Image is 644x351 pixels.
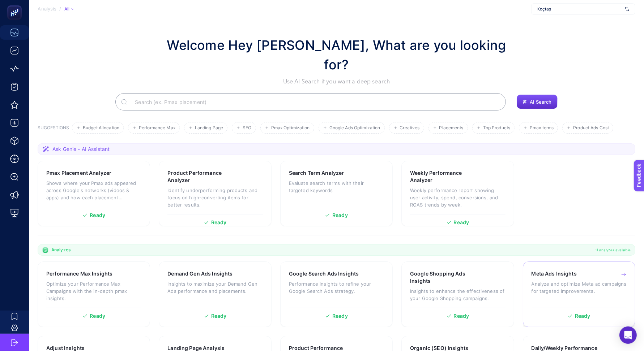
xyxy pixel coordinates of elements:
p: Insights to maximize your Demand Gen Ads performance and placements. [167,280,263,295]
a: Demand Gen Ads InsightsInsights to maximize your Demand Gen Ads performance and placements.Ready [159,261,271,327]
p: Identify underperforming products and focus on high-converting items for better results. [167,187,263,208]
span: Pmax Optimization [271,125,310,131]
h3: SUGGESTIONS [38,125,69,134]
span: Placements [439,125,464,131]
p: Optimize your Performance Max Campaigns with the in-depth pmax insights. [46,280,141,302]
span: SEO [243,125,251,131]
span: Top Products [483,125,510,131]
h3: Performance Max Insights [46,270,112,277]
span: Performance Max [139,125,175,131]
span: AI Search [530,99,551,105]
span: Ready [90,213,105,218]
span: Ready [90,313,105,318]
div: Open Intercom Messenger [619,326,637,344]
span: Google Ads Optimization [329,125,380,131]
a: Product Performance AnalyzerIdentify underperforming products and focus on high-converting items ... [159,161,271,226]
h3: Google Search Ads Insights [289,270,359,277]
span: Koçtaş [537,6,622,12]
h3: Google Shopping Ads Insights [410,270,482,285]
span: 11 analyzes available [595,247,631,253]
p: Weekly performance report showing user activity, spend, conversions, and ROAS trends by week. [410,187,505,208]
input: Search [129,92,500,112]
h3: Search Term Analyzer [289,169,344,177]
a: Search Term AnalyzerEvaluate search terms with their targeted keywordsReady [280,161,393,226]
p: Performance insights to refine your Google Search Ads strategy. [289,280,384,295]
p: Evaluate search terms with their targeted keywords [289,179,384,194]
h3: Product Performance Analyzer [167,169,240,184]
p: Shows where your Pmax ads appeared across Google's networks (videos & apps) and how each placemen... [46,179,141,201]
span: Ready [211,313,227,318]
h3: Pmax Placement Analyzer [46,169,111,177]
span: Ready [454,313,469,318]
span: Ask Genie - AI Assistant [52,146,110,153]
a: Google Search Ads InsightsPerformance insights to refine your Google Search Ads strategy.Ready [280,261,393,327]
span: Ready [575,313,590,318]
a: Performance Max InsightsOptimize your Performance Max Campaigns with the in-depth pmax insights.R... [38,261,150,327]
span: Ready [332,313,348,318]
img: svg%3e [625,5,629,13]
h3: Demand Gen Ads Insights [167,270,233,277]
a: Pmax Placement AnalyzerShows where your Pmax ads appeared across Google's networks (videos & apps... [38,161,150,226]
a: Weekly Performance AnalyzerWeekly performance report showing user activity, spend, conversions, a... [401,161,514,226]
span: Analyzes [51,247,71,253]
h1: Welcome Hey [PERSON_NAME], What are you looking for? [159,35,514,74]
div: All [64,6,74,12]
p: Analyze and optimize Meta ad campaigns for targeted improvements. [532,280,627,295]
h3: Weekly Performance Analyzer [410,169,482,184]
span: Product Ads Cost [573,125,609,131]
span: Creatives [400,125,420,131]
span: Ready [332,213,348,218]
a: Meta Ads InsightsAnalyze and optimize Meta ad campaigns for targeted improvements.Ready [523,261,635,327]
button: AI Search [517,95,557,109]
span: Analysis [38,6,56,12]
span: Pmax terms [530,125,554,131]
p: Use AI Search if you want a deep search [159,77,514,86]
span: Landing Page [195,125,223,131]
span: Ready [211,220,227,225]
span: Feedback [4,2,27,8]
h3: Meta Ads Insights [532,270,577,277]
span: Ready [454,220,469,225]
a: Google Shopping Ads InsightsInsights to enhance the effectiveness of your Google Shopping campaig... [401,261,514,327]
p: Insights to enhance the effectiveness of your Google Shopping campaigns. [410,287,505,302]
span: / [59,6,61,12]
span: Budget Allocation [83,125,119,131]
